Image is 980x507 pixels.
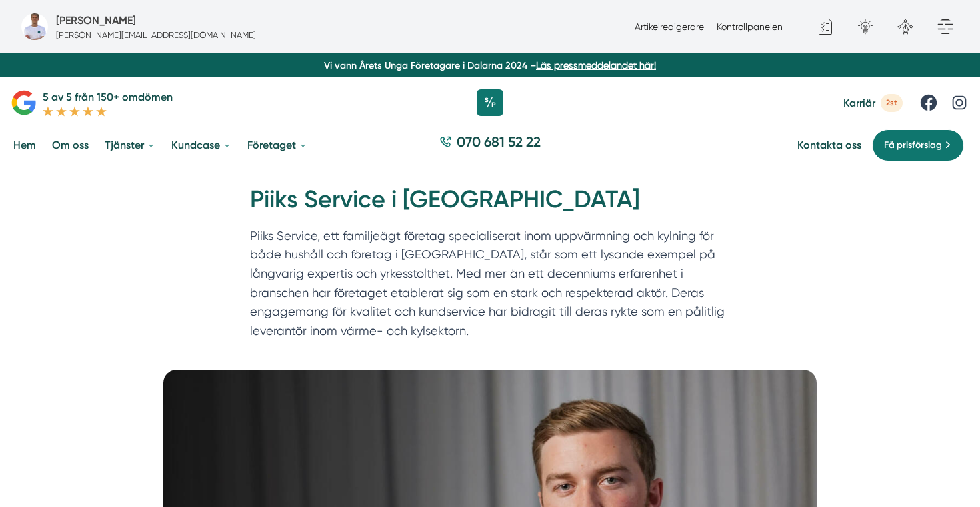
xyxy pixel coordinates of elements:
[250,183,730,227] h1: Piiks Service i [GEOGRAPHIC_DATA]
[635,21,704,32] a: Artikelredigerare
[21,13,48,40] img: foretagsbild-pa-smartproduktion-en-webbyraer-i-dalarnas-lan.png
[169,128,234,162] a: Kundcase
[536,60,656,71] a: Läs pressmeddelandet här!
[102,128,158,162] a: Tjänster
[843,94,903,112] a: Karriär 2st
[49,128,91,162] a: Om oss
[250,227,730,347] p: Piiks Service, ett familjeägt företag specialiserat inom uppvärmning och kylning för både hushåll...
[843,97,875,109] span: Karriär
[56,12,136,29] h5: Administratör
[872,129,964,161] a: Få prisförslag
[56,29,256,41] p: [PERSON_NAME][EMAIL_ADDRESS][DOMAIN_NAME]
[457,132,541,151] span: 070 681 52 22
[884,138,942,153] span: Få prisförslag
[5,59,975,72] p: Vi vann Årets Unga Företagare i Dalarna 2024 –
[797,139,861,151] a: Kontakta oss
[245,128,310,162] a: Företaget
[43,89,173,105] p: 5 av 5 från 150+ omdömen
[717,21,783,32] a: Kontrollpanelen
[434,132,546,158] a: 070 681 52 22
[11,128,39,162] a: Hem
[881,94,903,112] span: 2st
